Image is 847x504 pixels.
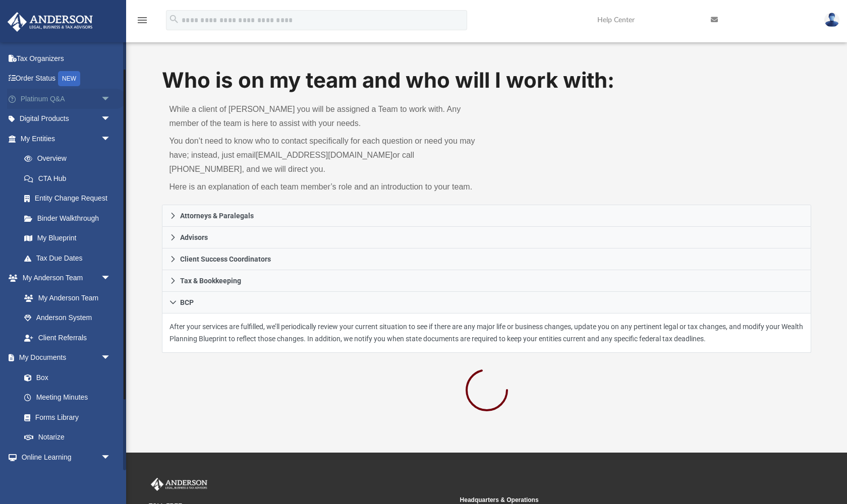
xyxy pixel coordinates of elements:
[162,292,811,313] a: BCP
[101,109,121,130] span: arrow_drop_down
[162,227,811,248] a: Advisors
[162,66,811,95] h1: Who is on my team and who will I work with:
[58,71,80,86] div: NEW
[169,102,479,131] p: While a client of [PERSON_NAME] you will be assigned a Team to work with. Any member of the team ...
[180,212,254,219] span: Attorneys & Paralegals
[7,129,126,149] a: My Entitiesarrow_drop_down
[14,248,126,268] a: Tax Due Dates
[169,180,479,194] p: Here is an explanation of each team member’s role and an introduction to your team.
[7,48,126,69] a: Tax Organizers
[101,268,121,289] span: arrow_drop_down
[14,308,121,328] a: Anderson System
[168,14,180,25] i: search
[162,313,811,353] div: BCP
[180,299,194,306] span: BCP
[180,234,208,241] span: Advisors
[180,277,241,284] span: Tax & Bookkeeping
[7,89,126,109] a: Platinum Q&Aarrow_drop_down
[14,467,121,487] a: Courses
[14,188,126,209] a: Entity Change Request
[14,168,126,188] a: CTA Hub
[14,407,116,427] a: Forms Library
[101,348,121,368] span: arrow_drop_down
[7,447,121,467] a: Online Learningarrow_drop_down
[169,134,479,176] p: You don’t need to know who to contact specifically for each question or need you may have; instea...
[101,89,121,109] span: arrow_drop_down
[101,447,121,468] span: arrow_drop_down
[14,149,126,169] a: Overview
[14,328,121,348] a: Client Referrals
[14,388,121,408] a: Meeting Minutes
[180,256,271,263] span: Client Success Coordinators
[136,14,148,26] i: menu
[14,288,116,308] a: My Anderson Team
[7,348,121,368] a: My Documentsarrow_drop_down
[162,248,811,270] a: Client Success Coordinators
[14,208,126,228] a: Binder Walkthrough
[256,151,392,159] a: [EMAIL_ADDRESS][DOMAIN_NAME]
[149,478,209,491] img: Anderson Advisors Platinum Portal
[7,69,126,89] a: Order StatusNEW
[14,367,116,388] a: Box
[824,13,839,27] img: User Pic
[14,228,121,248] a: My Blueprint
[5,12,96,32] img: Anderson Advisors Platinum Portal
[14,427,121,448] a: Notarize
[170,321,803,345] p: After your services are fulfilled, we’ll periodically review your current situation to see if the...
[162,270,811,292] a: Tax & Bookkeeping
[101,129,121,149] span: arrow_drop_down
[162,205,811,227] a: Attorneys & Paralegals
[136,19,148,26] a: menu
[7,109,126,129] a: Digital Productsarrow_drop_down
[7,268,121,288] a: My Anderson Teamarrow_drop_down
